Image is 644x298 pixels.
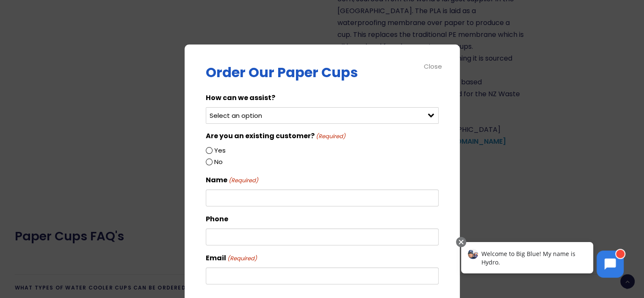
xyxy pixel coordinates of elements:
label: Phone [206,213,228,225]
label: No [214,156,223,167]
label: How can we assist? [206,92,275,104]
div: Close [424,61,443,71]
label: Name [206,174,258,186]
span: (Required) [227,254,257,264]
span: (Required) [228,176,258,186]
span: (Required) [315,132,345,141]
p: Order Our Paper Cups [206,66,439,79]
label: Email [206,252,257,264]
iframe: Chatbot [452,235,632,286]
label: Yes [214,145,226,156]
legend: Are you an existing customer? [206,131,345,141]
